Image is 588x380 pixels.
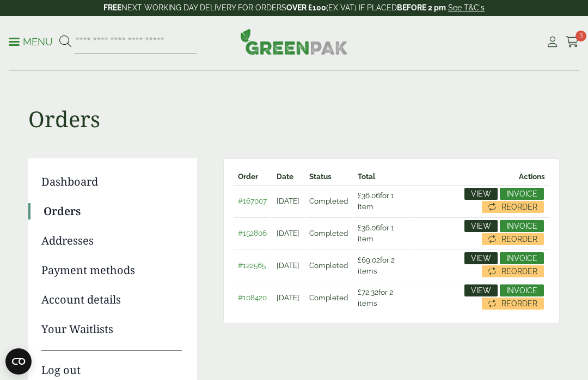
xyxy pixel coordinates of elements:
a: Invoice [500,252,544,264]
span: Total [358,172,375,181]
a: Dashboard [41,174,182,190]
a: Menu [9,35,53,46]
a: Addresses [41,233,182,249]
a: #108420 [238,293,267,302]
time: [DATE] [277,229,299,238]
span: 72.32 [358,288,378,296]
a: Invoice [500,188,544,200]
td: Completed [305,185,352,216]
a: Reorder [482,233,544,245]
a: Invoice [500,220,544,232]
a: Log out [41,351,182,378]
a: Your Waitlists [41,321,182,337]
strong: FREE [103,3,121,12]
span: Reorder [501,203,537,211]
a: Account details [41,292,182,308]
td: for 1 item [353,217,413,248]
a: Orders [44,203,182,219]
a: View [464,220,498,232]
a: #122565 [238,261,266,270]
a: View [464,284,498,296]
i: Cart [566,37,579,48]
time: [DATE] [277,197,299,205]
span: Reorder [501,268,537,275]
td: for 2 items [353,250,413,281]
time: [DATE] [277,293,299,302]
a: Invoice [500,284,544,296]
a: Payment methods [41,262,182,278]
td: Completed [305,217,352,248]
time: [DATE] [277,261,299,270]
a: View [464,252,498,264]
span: £ [358,288,362,296]
button: Open CMP widget [5,348,32,375]
span: Order [238,172,258,181]
h1: Orders [28,71,560,132]
span: Invoice [506,287,537,294]
td: for 2 items [353,282,413,313]
a: #167007 [238,197,267,205]
span: £ [358,223,362,232]
span: £ [358,256,362,264]
span: Invoice [506,254,537,262]
i: My Account [546,37,559,48]
a: Reorder [482,201,544,213]
p: Menu [9,35,53,49]
strong: OVER £100 [286,3,326,12]
a: 3 [566,34,579,50]
span: View [471,190,491,198]
a: Reorder [482,265,544,277]
td: for 1 item [353,185,413,216]
span: Actions [519,172,545,181]
span: Invoice [506,222,537,230]
a: View [464,188,498,200]
span: 36.06 [358,223,380,232]
span: 69.02 [358,256,380,264]
td: Completed [305,250,352,281]
span: Reorder [501,235,537,243]
img: GreenPak Supplies [240,28,348,55]
td: Completed [305,282,352,313]
span: Status [309,172,332,181]
span: £ [358,191,362,200]
a: #152806 [238,229,267,238]
strong: BEFORE 2 pm [397,3,446,12]
span: View [471,254,491,262]
span: View [471,222,491,230]
span: 3 [575,31,586,41]
span: Invoice [506,190,537,198]
span: Reorder [501,300,537,307]
span: 36.06 [358,191,380,200]
span: Date [277,172,293,181]
a: See T&C's [448,3,485,12]
span: View [471,287,491,294]
a: Reorder [482,298,544,310]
